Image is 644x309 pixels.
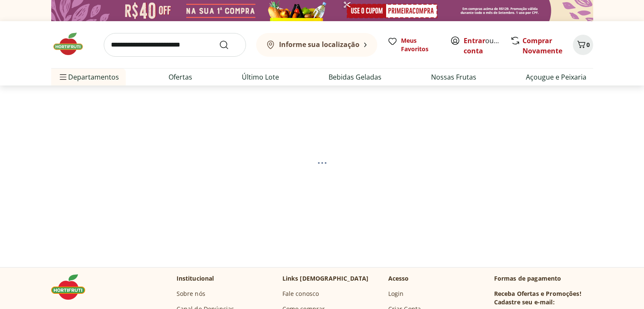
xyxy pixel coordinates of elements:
[522,36,562,55] a: Comprar Novamente
[494,290,581,298] h3: Receba Ofertas e Promoções!
[573,35,593,55] button: Carrinho
[431,72,476,82] a: Nossas Frutas
[58,67,119,87] span: Departamentos
[58,67,68,87] button: Menu
[388,290,404,298] a: Login
[464,36,510,55] a: Criar conta
[586,41,590,49] span: 0
[219,40,239,50] button: Submit Search
[177,290,205,298] a: Sobre nós
[387,36,440,53] a: Meus Favoritos
[242,72,279,82] a: Último Lote
[169,72,192,82] a: Ofertas
[329,72,381,82] a: Bebidas Geladas
[494,298,555,306] h3: Cadastre seu e-mail:
[51,274,94,300] img: Hortifruti
[494,274,593,283] p: Formas de pagamento
[388,274,409,283] p: Acesso
[279,40,359,49] b: Informe sua localização
[401,36,440,53] span: Meus Favoritos
[464,36,501,56] span: ou
[256,33,377,57] button: Informe sua localização
[526,72,586,82] a: Açougue e Peixaria
[464,36,485,45] a: Entrar
[104,33,246,57] input: search
[282,290,319,298] a: Fale conosco
[282,274,369,283] p: Links [DEMOGRAPHIC_DATA]
[51,31,94,57] img: Hortifruti
[177,274,214,283] p: Institucional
